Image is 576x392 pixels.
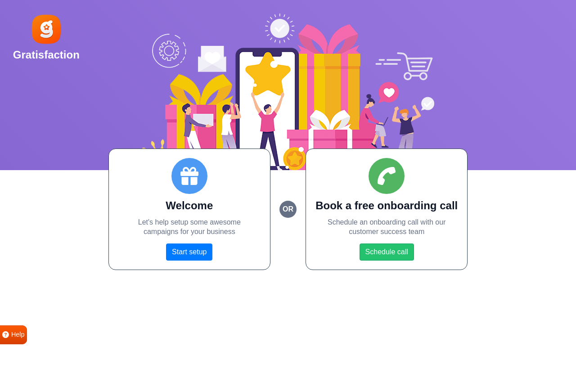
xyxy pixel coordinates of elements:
[11,330,25,340] span: Help
[360,243,414,261] a: Schedule call
[166,243,212,261] a: Start setup
[279,201,297,218] small: or
[142,14,434,170] img: Social Boost
[315,199,458,212] h2: Book a free onboarding call
[118,218,261,237] p: Let's help setup some awesome campaigns for your business
[118,199,261,212] h2: Welcome
[315,218,458,237] p: Schedule an onboarding call with our customer success team
[13,49,80,62] h2: Gratisfaction
[30,13,63,45] img: Gratisfaction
